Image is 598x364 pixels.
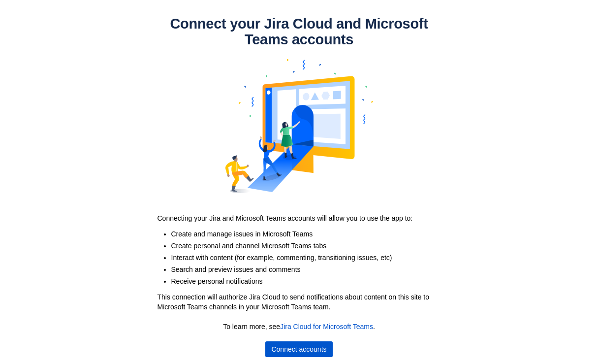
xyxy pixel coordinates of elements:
[161,322,437,331] p: To learn more, see .
[152,16,447,47] h1: Connect your Jira Cloud and Microsoft Teams accounts
[171,276,447,286] li: Receive personal notifications
[225,47,373,205] img: account-mapping.svg
[171,241,447,251] li: Create personal and channel Microsoft Teams tabs
[280,323,373,331] a: Jira Cloud for Microsoft Teams
[265,341,332,357] button: Connect accounts
[271,341,326,357] span: Connect accounts
[157,213,441,223] p: Connecting your Jira and Microsoft Teams accounts will allow you to use the app to:
[157,292,441,312] p: This connection will authorize Jira Cloud to send notifications about content on this site to Mic...
[171,265,447,274] li: Search and preview issues and comments
[171,253,447,263] li: Interact with content (for example, commenting, transitioning issues, etc)
[171,229,447,239] li: Create and manage issues in Microsoft Teams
